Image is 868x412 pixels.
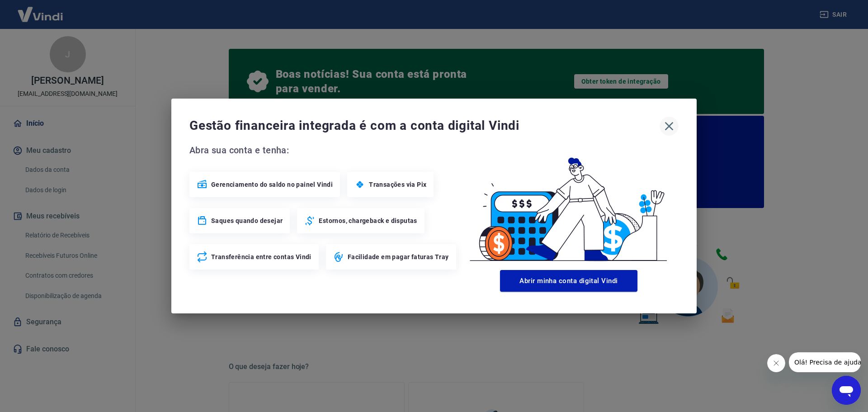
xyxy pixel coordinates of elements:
iframe: Botão para abrir a janela de mensagens [832,376,861,405]
img: Good Billing [459,143,679,266]
span: Gerenciamento do saldo no painel Vindi [211,180,333,189]
span: Estornos, chargeback e disputas [319,216,417,225]
span: Facilidade em pagar faturas Tray [348,252,449,261]
span: Transferência entre contas Vindi [211,252,311,261]
iframe: Fechar mensagem [767,354,785,372]
span: Gestão financeira integrada é com a conta digital Vindi [189,117,660,135]
span: Transações via Pix [369,180,426,189]
iframe: Mensagem da empresa [789,352,861,372]
span: Olá! Precisa de ajuda? [5,6,76,14]
span: Saques quando desejar [211,216,283,225]
button: Abrir minha conta digital Vindi [500,270,637,292]
span: Abra sua conta e tenha: [189,143,459,157]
